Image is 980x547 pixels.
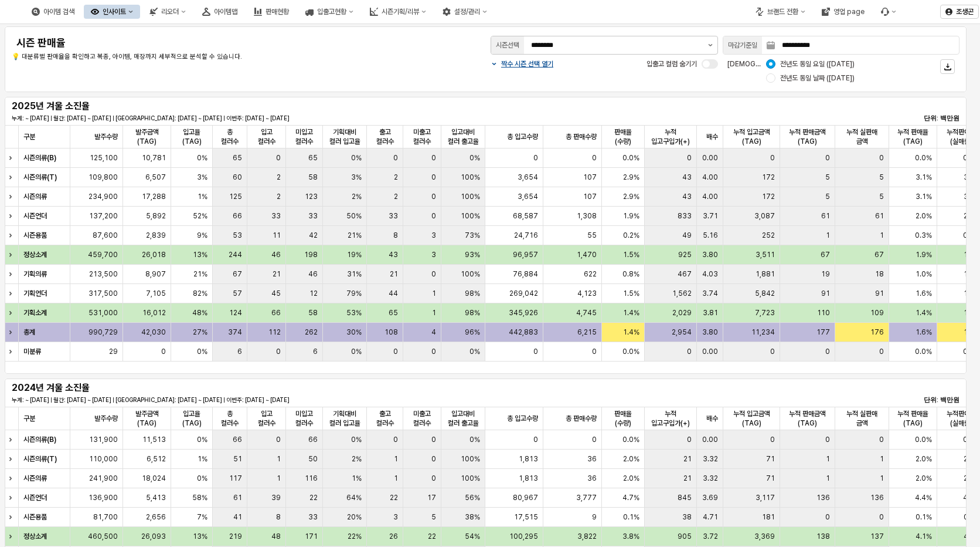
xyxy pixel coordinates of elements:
span: 0 [533,153,538,163]
span: 67 [233,269,242,279]
span: 16,012 [142,308,166,318]
span: 96,957 [513,250,538,259]
span: 91 [875,289,884,298]
span: 2,839 [146,231,166,240]
span: 3% [197,173,207,182]
button: 리오더 [142,5,193,19]
span: 미입고 컬러수 [291,127,318,146]
span: 누적 판매율(TAG) [894,409,932,428]
span: 0 [879,153,884,163]
span: 1,881 [756,269,775,279]
span: 31% [347,269,362,279]
button: 영업 page [815,5,872,19]
div: Expand row [5,226,20,245]
div: 인사이트 [103,8,126,16]
span: 출고 컬러수 [372,127,398,146]
button: 인사이트 [84,5,140,19]
span: 구분 [23,414,35,423]
span: 3% [351,173,362,182]
div: 아이템 검색 [43,8,74,16]
span: 1.0% [964,269,980,279]
span: 79% [346,289,362,298]
span: 1.4% [623,308,639,318]
div: 버그 제보 및 기능 개선 요청 [874,5,903,19]
span: 5 [825,173,830,182]
span: 3.81 [703,308,718,318]
strong: 정상소계 [23,251,47,259]
span: 43 [389,250,398,259]
span: 26,018 [142,250,166,259]
span: 2.0% [916,211,932,221]
div: Expand row [5,168,20,187]
span: 1.5% [623,289,639,298]
span: 발주수량 [94,132,118,141]
span: 459,700 [88,250,118,259]
span: 125,100 [90,153,118,163]
span: 53% [346,308,362,318]
span: 누적 입고금액(TAG) [728,127,775,146]
strong: 시즌의류 [23,193,47,201]
span: 66 [233,211,242,221]
span: 531,000 [89,308,118,318]
span: 미출고 컬러수 [408,409,436,428]
button: 제안 사항 표시 [703,36,717,54]
span: 12 [309,289,318,298]
span: 0 [276,153,281,163]
span: 0.0% [963,153,980,163]
span: 13% [193,250,207,259]
div: 입출고현황 [317,8,346,16]
span: 57 [233,289,242,298]
div: 리오더 [161,8,179,16]
span: 10,781 [142,153,166,163]
span: 0.2% [623,231,639,240]
span: 87,600 [93,231,118,240]
button: 브랜드 전환 [748,5,812,19]
span: 0 [770,153,775,163]
span: 65 [308,153,318,163]
span: 1.4% [916,308,932,318]
div: Expand row [5,508,20,526]
button: 설정/관리 [435,5,494,19]
span: 925 [678,250,692,259]
span: 76,884 [513,269,538,279]
span: 5 [879,192,884,201]
span: 2 [394,192,398,201]
span: 112 [268,327,281,337]
span: 100% [461,192,480,201]
span: 3 [431,250,436,259]
span: 총 판매수량 [566,132,597,141]
p: 누계: ~ [DATE] | 월간: [DATE] ~ [DATE] | [GEOGRAPHIC_DATA]: [DATE] ~ [DATE] | 이번주: [DATE] ~ [DATE] [12,114,644,123]
span: 125 [229,192,242,201]
span: 5.16 [703,231,718,240]
span: 98% [465,308,480,318]
span: 49 [682,231,692,240]
span: 100% [461,173,480,182]
span: 3 [431,231,436,240]
span: 65 [233,153,242,163]
span: 기획대비 컬러 입고율 [328,127,362,146]
span: 137,200 [89,211,118,221]
span: 19% [347,250,362,259]
span: 총 판매수량 [566,414,597,423]
button: 입출고현황 [298,5,360,19]
span: 누적 판매율(TAG) [894,127,932,146]
span: 기획대비 컬러 입고율 [328,409,362,428]
span: 42,030 [141,327,166,337]
span: 18 [875,269,884,279]
div: Expand row [5,323,20,342]
span: 53 [233,231,242,240]
span: 1% [198,192,207,201]
span: 배수 [706,132,718,141]
button: 짝수 시즌 선택 열기 [491,59,553,69]
span: 269,042 [509,289,538,298]
span: 1,470 [577,250,597,259]
span: 5 [825,192,830,201]
span: 0.3% [915,231,932,240]
span: 누적 실판매 금액 [840,409,884,428]
span: 60 [233,173,242,182]
span: 7,723 [755,308,775,318]
span: 24,716 [514,231,538,240]
span: 61 [821,211,830,221]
